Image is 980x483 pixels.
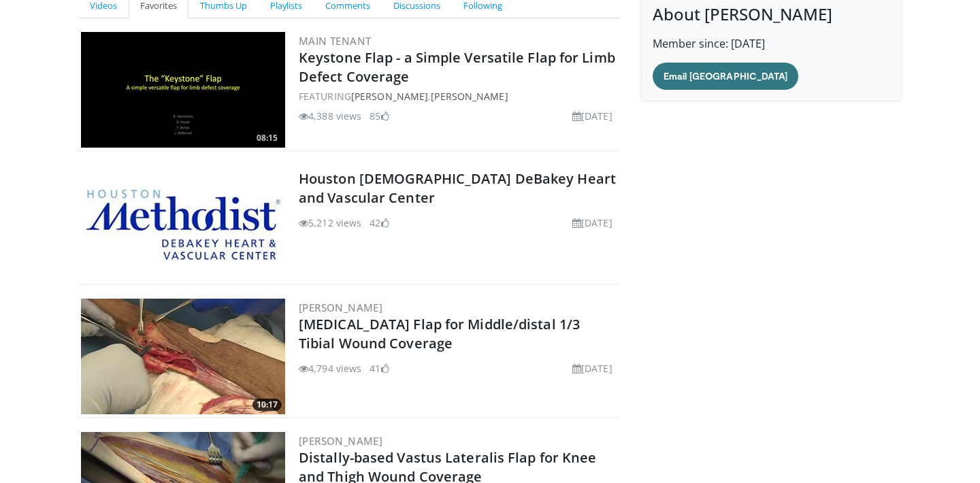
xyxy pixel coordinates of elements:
a: [PERSON_NAME] [431,90,508,103]
a: [PERSON_NAME] [351,90,428,103]
span: 10:17 [252,399,282,411]
li: 85 [370,109,389,123]
li: [DATE] [572,216,612,230]
a: Houston [DEMOGRAPHIC_DATA] DeBakey Heart and Vascular Center [299,169,616,207]
p: Member since: [DATE] [653,35,890,52]
a: 10:17 [81,299,285,414]
a: Keystone Flap - a Simple Versatile Flap for Limb Defect Coverage [299,48,615,86]
li: [DATE] [572,109,612,123]
a: [MEDICAL_DATA] Flap for Middle/distal 1/3 Tibial Wound Coverage [299,315,580,352]
a: Email [GEOGRAPHIC_DATA] [653,63,799,90]
img: ae7f5776-1c25-471f-8699-5cd619efbf17.300x170_q85_crop-smart_upscale.jpg [81,32,285,148]
div: FEATURING , [299,89,618,103]
img: 245aac61-00a0-4b18-b45c-15fdf7f20106.300x170_q85_crop-smart_upscale.jpg [81,299,285,414]
a: [PERSON_NAME] [299,301,382,314]
h4: About [PERSON_NAME] [653,5,890,24]
img: Houston Methodist DeBakey Heart and Vascular Center [81,184,285,263]
li: 42 [370,216,389,230]
li: 41 [370,361,389,376]
li: 4,388 views [299,109,361,123]
li: 5,212 views [299,216,361,230]
a: [PERSON_NAME] [299,434,382,448]
a: Main Tenant [299,34,371,48]
li: 4,794 views [299,361,361,376]
span: 08:15 [252,132,282,144]
a: 08:15 [81,32,285,148]
li: [DATE] [572,361,612,376]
